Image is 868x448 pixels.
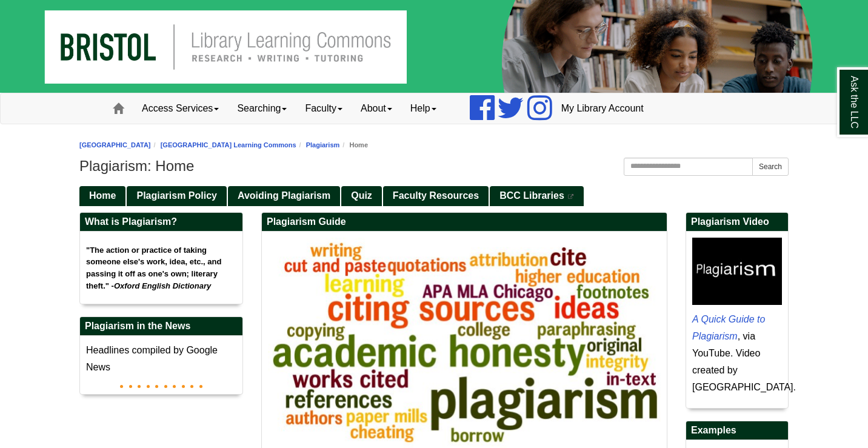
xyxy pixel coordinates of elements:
i: Oxford English Dictionary [114,281,211,290]
a: Help [401,93,446,124]
span: Quiz [351,190,372,201]
h2: Examples [686,421,788,440]
a: Word cloud describing various terms associated with writing, citing sources and academic honesty. [268,341,661,352]
a: About [352,93,401,124]
span: Plagiarism Policy [136,190,217,201]
li: Home [339,139,368,151]
a: Plagiarism Policy [127,186,227,206]
a: Faculty [296,93,352,124]
h2: What is Plagiarism? [80,213,242,232]
a: Faculty Resources [383,186,489,206]
nav: breadcrumb [79,139,789,151]
a: A Quick Guide to Plagiarism [692,314,765,341]
a: Avoiding Plagiarism [228,186,340,206]
a: My Library Account [552,93,653,124]
a: Plagiarism [306,141,340,149]
h1: Plagiarism: Home [79,158,789,175]
p: Headlines compiled by Google News [86,342,236,376]
a: BCC Libraries [490,186,584,206]
a: [GEOGRAPHIC_DATA] [79,141,151,149]
img: plagiarism2.jpg [692,238,782,306]
h2: Plagiarism in the News [80,317,242,336]
a: [GEOGRAPHIC_DATA] Learning Commons [161,141,296,149]
i: This link opens in a new window [567,194,574,199]
span: "The action or practice of taking someone else's work, idea, etc., and passing it off as one's ow... [86,246,221,290]
h2: Plagiarism Guide [262,213,667,232]
div: Guide Pages [79,185,789,206]
a: Searching [228,93,296,124]
a: Quiz [341,186,382,206]
h2: Plagiarism Video [686,213,788,232]
span: Avoiding Plagiarism [238,190,330,201]
span: Faculty Resources [393,190,479,201]
span: BCC Libraries [499,190,564,201]
p: , via YouTube. Video created by [GEOGRAPHIC_DATA]. [692,311,782,396]
a: Access Services [133,93,228,124]
button: Search [752,158,789,176]
span: Home [89,190,116,201]
a: Home [79,186,125,206]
